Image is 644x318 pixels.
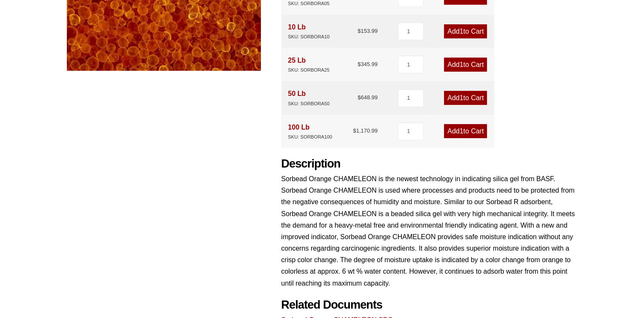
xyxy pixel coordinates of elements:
[288,133,332,141] div: SKU: SORBORA100
[353,127,378,134] bdi: 1,170.99
[288,100,330,108] div: SKU: SORBORA50
[288,66,330,74] div: SKU: SORBORA25
[358,28,378,34] bdi: 153.99
[444,124,487,138] a: Add1to Cart
[444,91,487,105] a: Add1to Cart
[281,157,578,171] h2: Description
[444,24,487,38] a: Add1to Cart
[460,127,464,135] span: 1
[358,28,361,34] span: $
[358,94,361,101] span: $
[460,28,464,35] span: 1
[358,94,378,101] bdi: 648.99
[288,33,330,41] div: SKU: SORBORA10
[460,61,464,68] span: 1
[460,94,464,101] span: 1
[288,88,330,107] div: 50 Lb
[288,55,330,74] div: 25 Lb
[353,127,356,134] span: $
[281,173,578,289] p: Sorbead Orange CHAMELEON is the newest technology in indicating silica gel from BASF. Sorbead Ora...
[358,61,378,67] bdi: 345.99
[288,121,332,141] div: 100 Lb
[358,61,361,67] span: $
[288,21,330,41] div: 10 Lb
[444,58,487,72] a: Add1to Cart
